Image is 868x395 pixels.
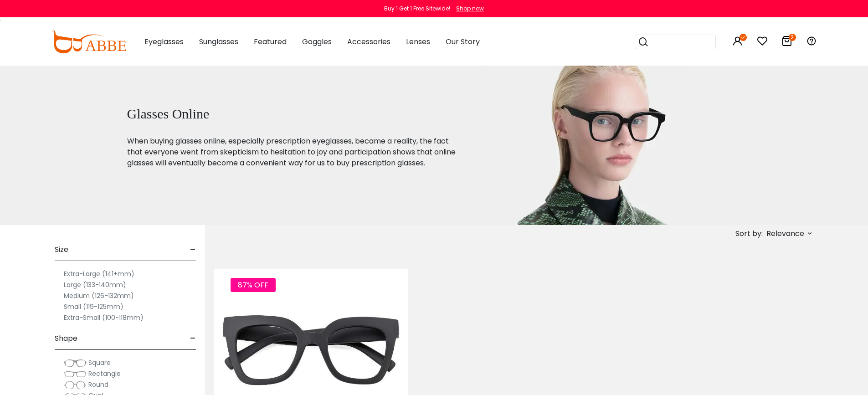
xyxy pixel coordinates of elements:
[406,36,430,47] span: Lenses
[456,5,484,13] div: Shop now
[51,31,126,53] img: abbeglasses.com
[199,36,238,47] span: Sunglasses
[64,380,87,390] img: Round.png
[55,328,77,349] span: Shape
[781,37,792,48] a: 2
[144,36,184,47] span: Eyeglasses
[452,5,484,12] a: Shop now
[481,66,713,225] img: glasses online
[64,268,134,279] label: Extra-Large (141+mm)
[88,358,111,367] span: Square
[55,239,68,261] span: Size
[735,228,763,239] span: Sort by:
[190,328,196,349] span: -
[64,359,87,368] img: Square.png
[88,380,108,389] span: Round
[384,5,450,13] div: Buy 1 Get 1 Free Sitewide!
[766,226,804,242] span: Relevance
[64,369,87,379] img: Rectangle.png
[64,279,126,290] label: Large (133-140mm)
[64,312,144,323] label: Extra-Small (100-118mm)
[789,34,796,41] i: 2
[347,36,390,47] span: Accessories
[127,106,459,122] h1: Glasses Online
[88,369,121,378] span: Rectangle
[64,301,123,312] label: Small (119-125mm)
[254,36,287,47] span: Featured
[302,36,332,47] span: Goggles
[231,278,276,292] span: 87% OFF
[190,239,196,261] span: -
[127,136,459,169] p: When buying glasses online, especially prescription eyeglasses, became a reality, the fact that e...
[446,36,480,47] span: Our Story
[64,290,134,301] label: Medium (126-132mm)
